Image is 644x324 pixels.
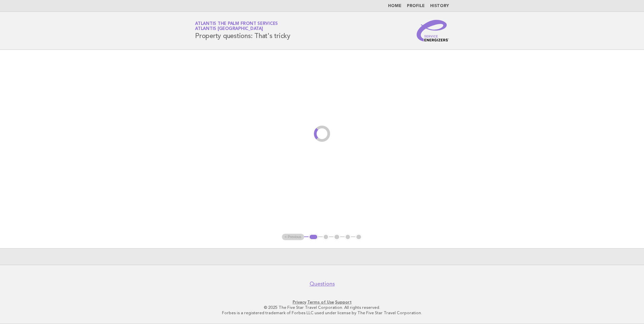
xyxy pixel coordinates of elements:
a: History [430,4,449,8]
a: Home [388,4,401,8]
img: Service Energizers [417,20,449,41]
a: Atlantis The Palm Front ServicesAtlantis [GEOGRAPHIC_DATA] [195,22,278,31]
a: Questions [310,281,335,287]
a: Support [335,300,352,304]
a: Privacy [293,300,306,304]
p: · · [116,299,528,305]
p: Forbes is a registered trademark of Forbes LLC used under license by The Five Star Travel Corpora... [116,310,528,316]
a: Profile [407,4,425,8]
p: © 2025 The Five Star Travel Corporation. All rights reserved. [116,305,528,310]
h1: Property questions: That's tricky [195,22,290,39]
span: Atlantis [GEOGRAPHIC_DATA] [195,27,263,31]
a: Terms of Use [307,300,334,304]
